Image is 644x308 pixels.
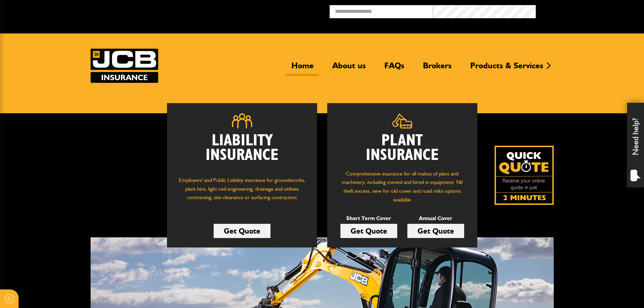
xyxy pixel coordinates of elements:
p: Comprehensive insurance for all makes of plant and machinery, including owned and hired in equipm... [337,169,467,204]
a: Get your insurance quote isn just 2-minutes [495,146,554,205]
a: FAQs [379,61,409,76]
p: Annual Cover [407,214,464,223]
h2: Plant Insurance [337,134,467,163]
a: Brokers [418,61,457,76]
p: Short Term Cover [340,214,397,223]
h2: Liability Insurance [177,134,307,169]
a: Get Quote [214,224,270,238]
img: Quick Quote [495,146,554,205]
img: JCB Insurance Services logo [91,49,158,83]
a: Products & Services [465,61,548,76]
a: JCB Insurance Services [91,49,158,83]
div: Need help? [627,103,644,187]
a: Get Quote [407,224,464,238]
a: Get Quote [340,224,397,238]
p: Employers' and Public Liability insurance for groundworks, plant hire, light civil engineering, d... [177,176,307,208]
button: Broker Login [536,5,639,16]
a: Home [286,61,319,76]
a: About us [327,61,371,76]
